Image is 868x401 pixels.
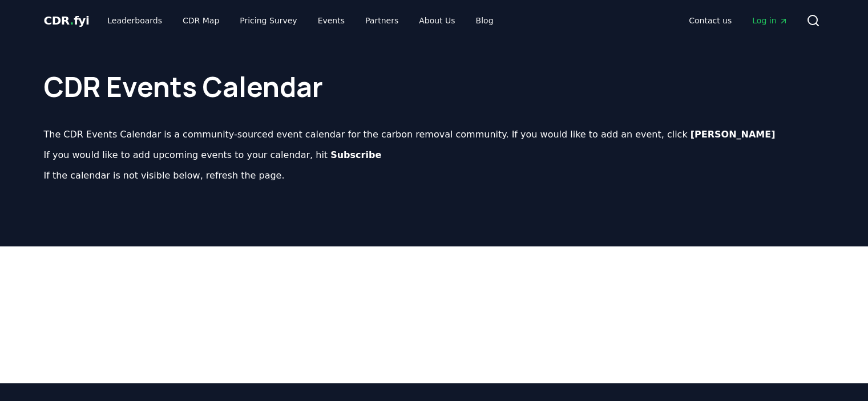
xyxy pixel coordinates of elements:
[752,15,788,26] span: Log in
[743,10,797,31] a: Log in
[44,50,825,100] h1: CDR Events Calendar
[44,13,90,29] a: CDR.fyi
[309,10,354,31] a: Events
[98,10,171,31] a: Leaderboards
[44,14,90,27] span: CDR fyi
[173,10,228,31] a: CDR Map
[70,14,74,27] span: .
[98,10,502,31] nav: Main
[44,128,825,141] p: The CDR Events Calendar is a community-sourced event calendar for the carbon removal community. I...
[680,10,741,31] a: Contact us
[44,169,825,183] p: If the calendar is not visible below, refresh the page.
[467,10,503,31] a: Blog
[680,10,797,31] nav: Main
[410,10,464,31] a: About Us
[231,10,306,31] a: Pricing Survey
[44,148,825,162] p: If you would like to add upcoming events to your calendar, hit
[356,10,407,31] a: Partners
[330,149,381,160] b: Subscribe
[691,129,776,140] b: [PERSON_NAME]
